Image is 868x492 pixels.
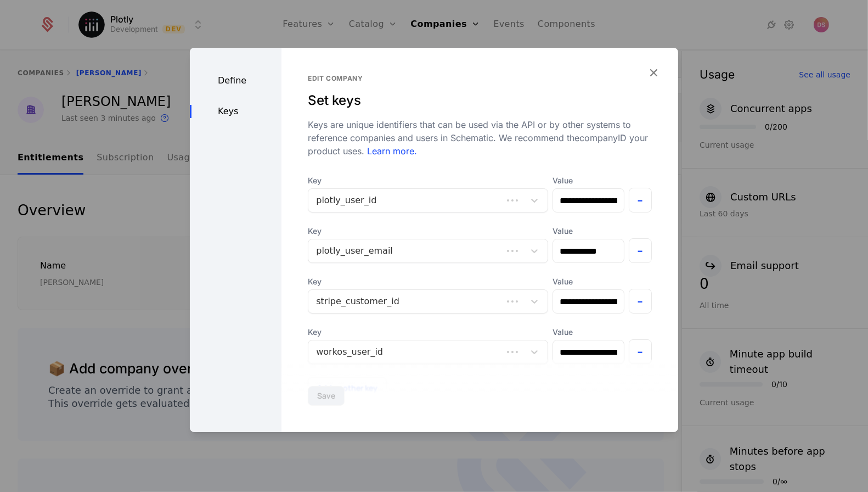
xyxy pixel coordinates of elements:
button: Save [308,386,345,406]
a: Learn more. [364,146,417,156]
label: Value [553,226,624,237]
div: Keys are unique identifiers that can be used via the API or by other systems to reference compani... [308,118,652,158]
div: Keys [190,105,281,118]
label: Value [553,175,624,186]
label: Value [553,327,624,338]
button: - [629,339,652,364]
button: - [629,289,652,314]
span: Key [308,226,548,237]
span: Key [308,327,548,338]
button: - [629,238,652,263]
div: Edit company [308,74,652,83]
button: - [629,188,652,213]
div: Define [190,74,281,87]
div: Set keys [308,92,652,109]
span: Key [308,276,548,287]
label: Value [553,276,624,287]
span: Key [308,175,548,186]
